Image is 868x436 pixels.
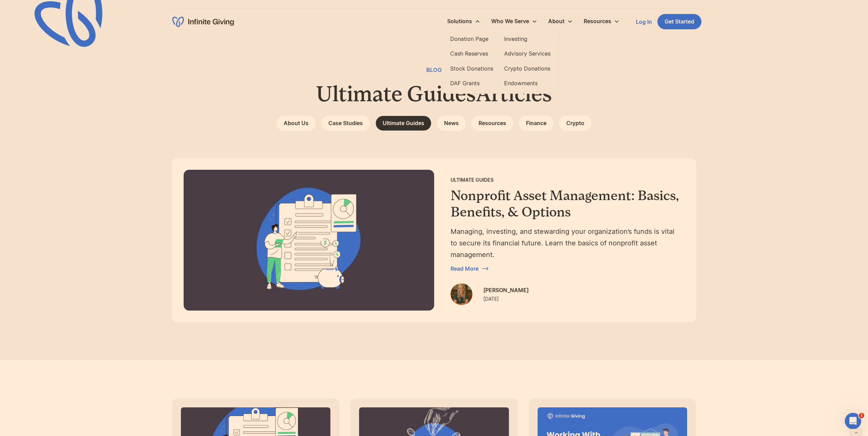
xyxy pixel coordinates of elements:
div: Solutions [442,14,486,29]
div: Solutions [447,17,472,26]
div: [PERSON_NAME] [483,286,529,295]
h3: Nonprofit Asset Management: Basics, Benefits, & Options [451,187,679,220]
iframe: Intercom live chat [845,413,861,429]
a: Ultimate GuidesNonprofit Asset Management: Basics, Benefits, & OptionsManaging, investing, and st... [173,159,696,321]
div: About [543,14,578,29]
a: Advisory Services [504,49,551,58]
div: About [548,17,565,26]
span: 1 [859,413,864,418]
div: [DATE] [483,295,499,303]
a: News [437,116,466,131]
div: Read More [451,266,479,271]
a: Cash Reserves [450,49,493,58]
a: Stock Donations [450,64,493,73]
a: Log In [636,18,652,26]
div: Who We Serve [486,14,543,29]
a: Get Started [657,14,701,29]
a: Donation Page [450,34,493,44]
div: Resources [584,17,611,26]
nav: Solutions [442,29,559,94]
div: Ultimate Guides [451,176,494,184]
a: home [172,16,234,27]
a: Case Studies [321,116,370,131]
a: Resources [471,116,513,131]
a: Ultimate Guides [375,116,431,131]
div: Blog [426,65,442,75]
a: Crypto Donations [504,64,551,73]
a: Crypto [559,116,592,131]
div: Log In [636,19,652,25]
a: DAF Grants [450,79,493,88]
a: Endowments [504,79,551,88]
a: Investing [504,34,551,44]
h1: Ultimate Guides [316,80,476,107]
div: Resources [578,14,625,29]
div: Managing, investing, and stewarding your organization’s funds is vital to secure its financial fu... [451,226,679,260]
a: About Us [276,116,316,131]
div: Who We Serve [491,17,529,26]
a: Finance [519,116,554,131]
h1: Articles [476,80,552,107]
